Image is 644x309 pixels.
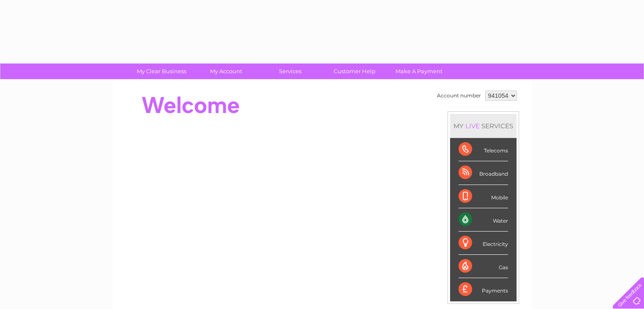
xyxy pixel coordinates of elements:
[459,232,508,255] div: Electricity
[450,114,517,138] div: MY SERVICES
[255,63,325,79] a: Services
[459,208,508,232] div: Water
[459,161,508,185] div: Broadband
[459,185,508,208] div: Mobile
[127,63,196,79] a: My Clear Business
[384,63,454,79] a: Make A Payment
[435,88,483,103] td: Account number
[459,138,508,161] div: Telecoms
[320,63,390,79] a: Customer Help
[459,278,508,301] div: Payments
[464,122,481,130] div: LIVE
[459,255,508,278] div: Gas
[191,63,261,79] a: My Account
